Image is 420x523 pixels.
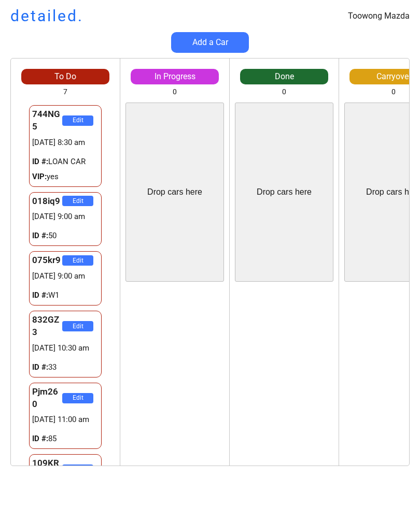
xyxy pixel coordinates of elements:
button: Edit [62,115,93,126]
button: Edit [62,255,93,266]
div: 075kr9 [32,254,62,267]
div: 018iq9 [32,195,62,208]
button: Add a Car [171,32,249,53]
strong: ID #: [32,362,48,372]
div: 0 [173,87,177,97]
div: 832GZ3 [32,314,62,339]
div: [DATE] 9:00 am [32,211,99,222]
div: 85 [32,433,99,444]
h1: detailed. [10,5,83,27]
button: Edit [62,196,93,206]
div: [DATE] 8:30 am [32,137,99,148]
div: 0 [391,87,396,97]
strong: ID #: [32,231,48,240]
strong: ID #: [32,290,48,300]
div: Done [240,71,328,82]
strong: VIP: [32,172,47,181]
button: Edit [62,464,93,475]
strong: ID #: [32,434,48,443]
div: LOAN CAR [32,156,99,167]
div: Drop cars here [257,186,312,198]
strong: ID #: [32,157,48,166]
div: Pjm260 [32,386,62,411]
div: 33 [32,362,99,373]
div: 50 [32,230,99,241]
div: [DATE] 10:30 am [32,343,99,354]
div: Drop cars here [147,186,202,198]
div: Toowong Mazda [348,10,410,22]
div: In Progress [131,71,219,82]
div: 7 [63,87,67,97]
div: W1 [32,290,99,301]
div: [DATE] 9:00 am [32,271,99,282]
div: To Do [21,71,109,82]
div: 109KR9 [32,457,62,482]
button: Edit [62,393,93,403]
div: 744NG5 [32,108,62,133]
div: [DATE] 11:00 am [32,414,99,425]
div: 0 [282,87,286,97]
button: Edit [62,321,93,331]
div: yes [32,171,99,182]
